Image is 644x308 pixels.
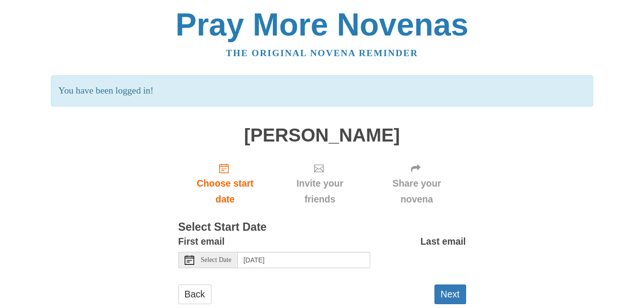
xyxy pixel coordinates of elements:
span: Choose start date [188,176,263,207]
a: The original novena reminder [226,48,418,58]
h1: [PERSON_NAME] [178,125,466,146]
a: Back [178,284,211,304]
a: Choose start date [178,155,272,212]
div: Click "Next" to confirm your start date first. [368,155,466,212]
span: Select Date [201,257,232,263]
a: Pray More Novenas [176,7,468,42]
button: Next [434,284,466,304]
span: Share your novena [377,176,457,207]
label: First email [178,234,225,249]
div: Click "Next" to confirm your start date first. [272,155,367,212]
p: You have been logged in! [51,75,593,107]
label: Last email [421,234,466,249]
span: Invite your friends [281,176,358,207]
h3: Select Start Date [178,221,466,234]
